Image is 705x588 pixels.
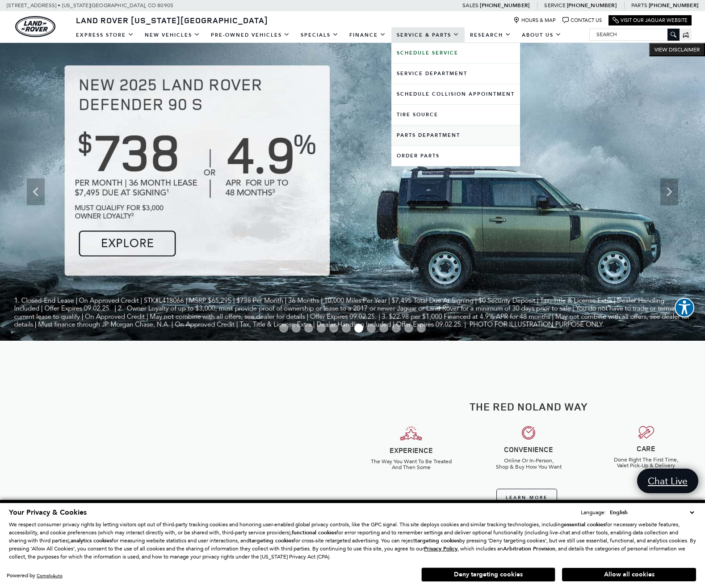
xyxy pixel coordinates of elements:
span: Go to slide 4 [317,324,326,333]
span: Go to slide 9 [379,324,388,333]
a: [PHONE_NUMBER] [567,2,617,9]
a: land-rover [15,16,55,37]
a: [PHONE_NUMBER] [649,2,698,9]
button: Explore your accessibility options [675,298,694,317]
strong: EXPERIENCE [390,445,433,455]
span: VIEW DISCLAIMER [655,46,700,53]
div: Language: [581,510,606,515]
a: Schedule Collision Appointment [391,84,520,104]
a: Parts Department [391,125,520,145]
h2: The Red Noland Way [359,401,698,412]
button: Deny targeting cookies [421,567,555,582]
h6: Done Right The First Time, Valet Pick-Up & Delivery [594,457,698,469]
a: Hours & Map [513,17,556,24]
strong: CARE [637,444,655,453]
span: Go to slide 11 [404,324,413,333]
a: ComplyAuto [37,573,63,579]
div: Next [660,178,678,205]
a: [PHONE_NUMBER] [480,2,529,9]
a: EXPRESS STORE [71,27,139,43]
a: Pre-Owned Vehicles [206,27,295,43]
a: Land Rover [US_STATE][GEOGRAPHIC_DATA] [71,15,273,25]
a: Specials [295,27,344,43]
span: Chat Live [643,475,692,487]
a: About Us [516,27,567,43]
aside: Accessibility Help Desk [675,298,694,319]
h6: Online Or In-Person, Shop & Buy How You Want [477,458,581,470]
a: Contact Us [562,17,602,24]
a: Service & Parts [391,27,465,43]
a: Chat Live [637,469,698,493]
a: [STREET_ADDRESS] • [US_STATE][GEOGRAPHIC_DATA], CO 80905 [7,2,173,8]
strong: functional cookies [292,529,336,536]
span: Go to slide 3 [304,324,313,333]
span: Go to slide 10 [392,324,401,333]
div: Previous [27,178,45,205]
b: Schedule Service [397,50,458,56]
u: Privacy Policy [424,545,457,552]
span: Land Rover [US_STATE][GEOGRAPHIC_DATA] [76,15,268,25]
img: Land Rover [15,16,55,37]
input: Search [590,29,679,40]
span: Service [544,2,565,8]
span: Go to slide 5 [329,324,338,333]
span: Your Privacy & Cookies [9,508,87,517]
strong: Arbitration Provision [503,545,555,552]
a: Visit Our Jaguar Website [613,17,688,24]
span: Parts [631,2,647,8]
span: Go to slide 7 [354,324,363,333]
h6: The Way You Want To Be Treated And Then Some [359,459,463,470]
a: Research [465,27,516,43]
a: New Vehicles [139,27,206,43]
a: Tire Source [391,105,520,125]
nav: Main Navigation [71,27,567,43]
span: Go to slide 2 [292,324,301,333]
strong: targeting cookies [249,537,294,544]
strong: analytics cookies [71,537,112,544]
p: We respect consumer privacy rights by letting visitors opt out of third-party tracking cookies an... [9,520,696,561]
span: Go to slide 1 [279,324,288,333]
strong: essential cookies [564,521,605,528]
iframe: YouTube video player [51,385,301,526]
span: Go to slide 12 [417,324,426,333]
div: Powered by [7,573,63,579]
a: Learn More [496,489,557,507]
span: Go to slide 6 [342,324,351,333]
button: Allow all cookies [562,568,696,581]
select: Language Select [608,508,696,517]
span: Go to slide 8 [367,324,376,333]
strong: CONVENIENCE [504,444,553,454]
span: Sales [462,2,478,8]
a: Service Department [391,63,520,84]
strong: targeting cookies [415,537,459,544]
a: Order Parts [391,146,520,166]
button: VIEW DISCLAIMER [649,43,705,56]
a: Finance [344,27,391,43]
